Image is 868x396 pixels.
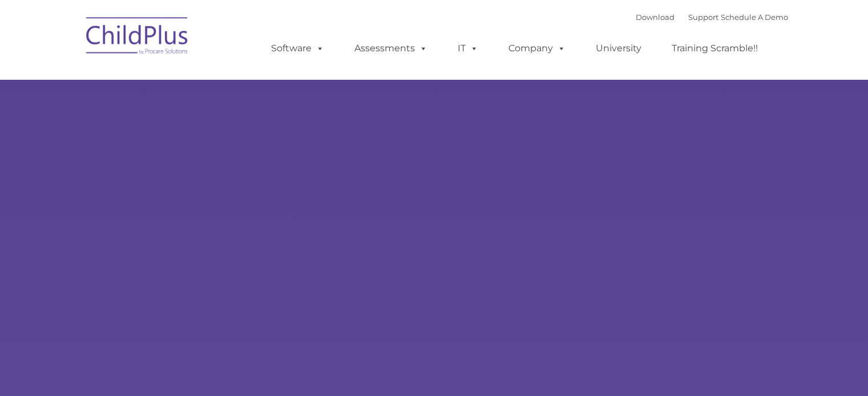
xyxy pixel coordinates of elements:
[343,37,439,60] a: Assessments
[260,37,336,60] a: Software
[584,37,653,60] a: University
[721,13,788,22] a: Schedule A Demo
[636,13,675,22] a: Download
[80,9,195,66] img: ChildPlus by Procare Solutions
[446,37,490,60] a: IT
[636,13,788,22] font: |
[660,37,769,60] a: Training Scramble!!
[688,13,718,22] a: Support
[497,37,577,60] a: Company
